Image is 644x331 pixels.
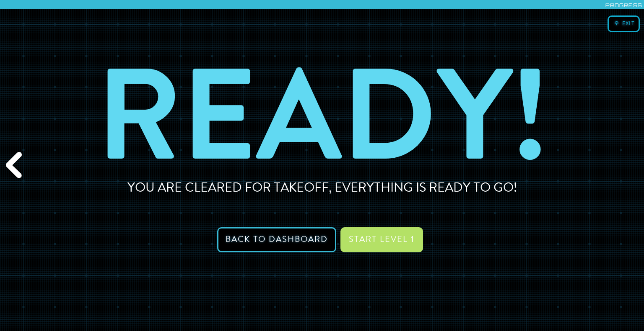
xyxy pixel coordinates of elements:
span: Exit [622,21,635,26]
button: Back to Dashboard [217,227,336,252]
span: Start Level 1 [349,236,415,244]
p: You are cleared for takeoff, everything is ready to go! [127,180,517,198]
h1: Ready! [97,77,548,180]
button: Exit [608,15,640,32]
button: Start Level 1 [340,227,423,252]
